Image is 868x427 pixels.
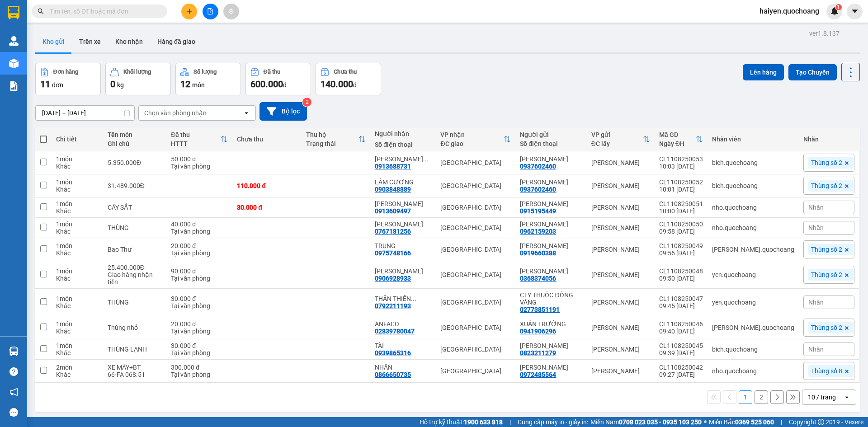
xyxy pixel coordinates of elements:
[837,4,840,10] span: 1
[659,349,703,357] div: 09:39 [DATE]
[520,291,582,306] div: CTY THUỐC ĐỒNG VÀNG
[56,342,99,349] div: 1 món
[755,390,768,404] button: 2
[56,364,99,371] div: 2 món
[108,246,162,253] div: Bao Thư
[35,31,72,52] button: Kho gửi
[520,200,582,207] div: CAO VĂN THẠCH
[56,249,99,257] div: Khác
[56,302,99,310] div: Khác
[704,420,707,424] span: ⚪️
[591,159,650,166] div: [PERSON_NAME]
[171,228,228,235] div: Tại văn phòng
[811,182,842,190] span: Thùng số 2
[659,267,703,275] div: CL1108250048
[72,31,108,52] button: Trên xe
[847,4,863,19] button: caret-down
[590,417,702,427] span: Miền Nam
[808,204,824,211] span: Nhãn
[207,8,213,14] span: file-add
[520,306,560,313] div: 02773851191
[520,371,556,378] div: 0972485564
[56,228,99,235] div: Khác
[8,6,19,19] img: logo-vxr
[739,390,752,404] button: 1
[250,79,283,89] span: 600.000
[171,302,228,310] div: Tại văn phòng
[659,186,703,193] div: 10:01 [DATE]
[223,4,239,19] button: aim
[283,81,287,89] span: đ
[712,346,794,353] div: bich.quochoang
[440,246,511,253] div: [GEOGRAPHIC_DATA]
[171,249,228,257] div: Tại văn phòng
[171,267,228,275] div: 90.000 đ
[56,349,99,357] div: Khác
[171,163,228,170] div: Tại văn phòng
[171,320,228,328] div: 20.000 đ
[53,69,78,75] div: Đơn hàng
[712,271,794,278] div: yen.quochoang
[56,207,99,215] div: Khác
[411,295,416,302] span: ...
[743,64,784,80] button: Lên hàng
[171,140,221,147] div: HTTT
[171,349,228,357] div: Tại văn phòng
[811,245,842,253] span: Thùng số 2
[375,302,411,310] div: 0792211193
[803,136,854,143] div: Nhãn
[655,127,708,151] th: Toggle SortBy
[659,364,703,371] div: CL1108250042
[108,159,162,166] div: 5.350.000Đ
[423,155,429,163] span: ...
[306,131,359,138] div: Thu hộ
[56,275,99,282] div: Khác
[811,324,842,332] span: Thùng số 2
[712,204,794,211] div: nho.quochoang
[56,267,99,275] div: 1 món
[659,371,703,378] div: 09:27 [DATE]
[440,367,511,375] div: [GEOGRAPHIC_DATA]
[56,155,99,163] div: 1 món
[108,131,162,138] div: Tên món
[302,98,311,107] sup: 2
[105,63,171,95] button: Khối lượng0kg
[520,328,556,335] div: 0941906296
[56,186,99,193] div: Khác
[375,186,411,193] div: 0903848889
[9,367,18,376] span: question-circle
[591,182,650,189] div: [PERSON_NAME]
[520,342,582,349] div: NGUYỄN ANH KIỆT
[659,320,703,328] div: CL1108250046
[591,204,650,211] div: [PERSON_NAME]
[150,31,203,52] button: Hàng đã giao
[375,178,431,186] div: LÂM CƯƠNG
[171,221,228,228] div: 40.000 đ
[171,242,228,249] div: 20.000 đ
[375,267,431,275] div: NGUYỄN THỊ ĐIỆU
[520,207,556,215] div: 0915195449
[108,364,162,371] div: XE MÁY+BT
[659,207,703,215] div: 10:00 [DATE]
[509,417,511,427] span: |
[38,8,44,14] span: search
[35,63,101,95] button: Đơn hàng11đơn
[56,242,99,249] div: 1 món
[108,31,150,52] button: Kho nhận
[375,275,411,282] div: 0906928933
[843,394,850,401] svg: open
[659,295,703,302] div: CL1108250047
[108,299,162,306] div: THÙNG
[835,4,842,10] sup: 1
[712,299,794,306] div: yen.quochoang
[259,102,307,121] button: Bộ lọc
[166,127,232,151] th: Toggle SortBy
[809,28,840,38] div: ver 1.8.137
[520,228,556,235] div: 0962159203
[321,79,353,89] span: 140.000
[591,271,650,278] div: [PERSON_NAME]
[659,302,703,310] div: 09:45 [DATE]
[108,271,162,286] div: Giao hàng nhận tiền
[171,364,228,371] div: 300.000 đ
[591,346,650,353] div: [PERSON_NAME]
